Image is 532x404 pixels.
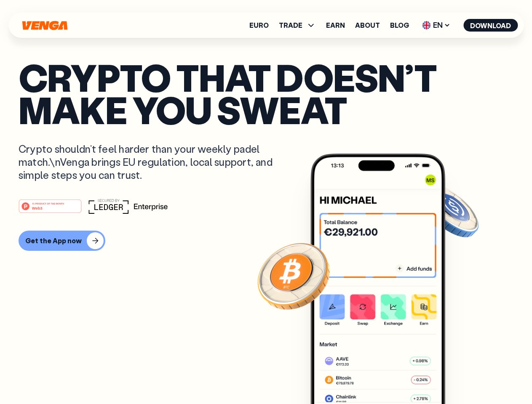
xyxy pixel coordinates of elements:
button: Get the App now [19,231,105,251]
tspan: Web3 [32,205,43,210]
p: Crypto that doesn’t make you sweat [19,61,513,125]
img: USDC coin [420,181,481,242]
a: Get the App now [19,231,513,251]
a: #1 PRODUCT OF THE MONTHWeb3 [19,204,82,215]
p: Crypto shouldn’t feel harder than your weekly padel match.\nVenga brings EU regulation, local sup... [19,142,285,182]
tspan: #1 PRODUCT OF THE MONTH [32,202,64,205]
a: Euro [249,22,269,29]
span: TRADE [279,20,316,30]
svg: Home [21,21,68,30]
img: flag-uk [422,21,430,29]
span: TRADE [279,22,302,29]
img: Bitcoin [256,238,331,314]
a: About [355,22,380,29]
div: Get the App now [25,237,82,245]
button: Download [463,19,518,32]
a: Blog [390,22,409,29]
span: EN [419,19,453,32]
a: Earn [326,22,345,29]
